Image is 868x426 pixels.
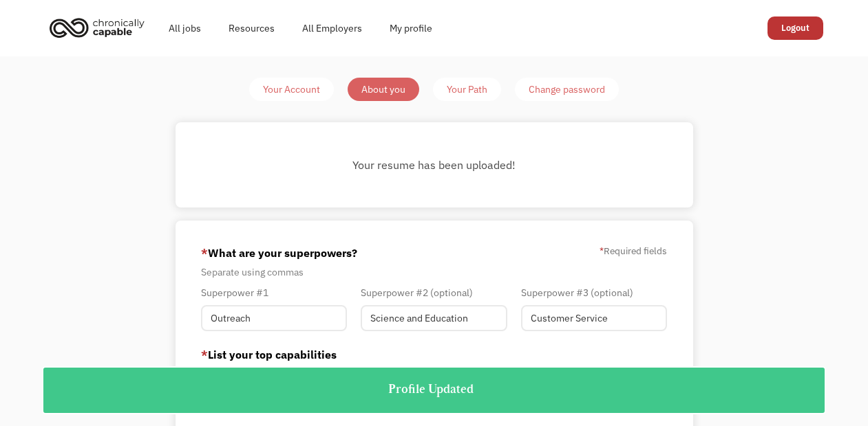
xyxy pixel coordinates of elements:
img: Chronically Capable logo [45,12,149,43]
a: All jobs [155,6,215,50]
a: Logout [768,16,823,40]
a: Your Account [249,78,334,101]
label: Required fields [600,243,667,259]
a: Resources [215,6,288,50]
label: List your top capabilities [201,346,666,363]
div: Member-Update-Form-Resume success [196,143,673,187]
a: Change password [515,78,619,101]
a: Your Path [433,78,501,101]
div: Change password [529,81,605,98]
div: Your Account [263,81,320,98]
div: Superpower #3 (optional) [521,284,667,301]
label: What are your superpowers? [201,242,357,264]
div: Profile Updated [43,379,818,401]
a: About you [348,78,419,101]
div: Superpower #1 [201,284,347,301]
div: Separate using commas [201,264,666,280]
a: All Employers [288,6,376,50]
a: My profile [376,6,446,50]
div: Separate using commas [201,366,666,383]
div: About you [361,81,405,98]
div: Superpower #2 (optional) [361,284,507,301]
a: home [45,12,155,43]
div: Your Path [447,81,487,98]
div: Your resume has been uploaded! [210,157,659,173]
